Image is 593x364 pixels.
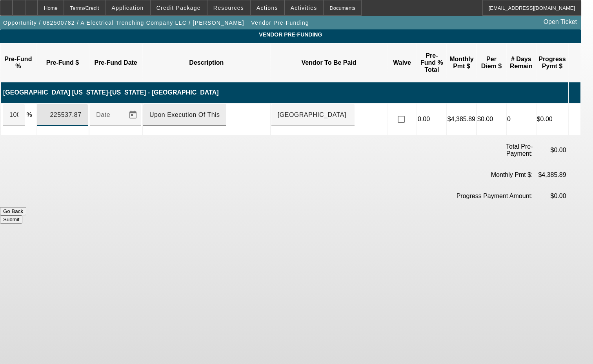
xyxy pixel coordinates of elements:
p: Progress Payment Amount: [435,193,533,200]
span: Actions [256,5,278,11]
p: 0 [507,116,535,123]
button: Actions [251,0,284,15]
p: Description [145,59,268,66]
span: Credit Package [156,5,201,11]
button: Credit Package [151,0,207,15]
i: Add [569,85,577,100]
p: $0.00 [534,147,566,154]
p: Pre-Fund $ [38,59,87,66]
span: % [26,111,32,118]
p: $0.00 [537,116,568,123]
span: Vendor Pre-Funding [251,20,309,26]
p: Progress Pymt $ [538,56,566,70]
span: Application [111,5,144,11]
p: Monthly Pmt $ [449,56,474,70]
span: Opportunity / 082500782 / A Electrical Trenching Company LLC / [PERSON_NAME] [3,20,244,26]
p: Vendor To Be Paid [273,59,385,66]
button: Activities [285,0,323,15]
p: Monthly Pmt $: [435,171,533,178]
p: Pre-Fund % [3,56,34,70]
i: Delete [569,112,577,126]
button: Vendor Pre-Funding [249,16,311,30]
p: # Days Remain [509,56,534,70]
p: Total Pre-Payment: [501,143,533,157]
button: Open calendar [125,107,141,123]
p: Waive [389,59,415,66]
p: [GEOGRAPHIC_DATA] [US_STATE]-[US_STATE] - [GEOGRAPHIC_DATA] [3,89,568,96]
p: 0.00 [418,116,446,123]
p: $4,385.89 [534,171,566,178]
p: $0.00 [477,116,506,123]
mat-label: Date [96,111,110,118]
button: Resources [207,0,250,15]
button: Application [106,0,149,15]
input: Account [278,110,348,120]
span: Vendor Pre-Funding [6,31,575,38]
p: Pre-Fund % Total [419,52,444,73]
p: $4,385.89 [447,116,476,123]
a: Open Ticket [540,15,580,29]
span: Activities [291,5,317,11]
span: Resources [213,5,244,11]
p: Pre-Fund Date [91,59,140,66]
p: Per Diem $ [479,56,504,70]
p: $0.00 [534,193,566,200]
